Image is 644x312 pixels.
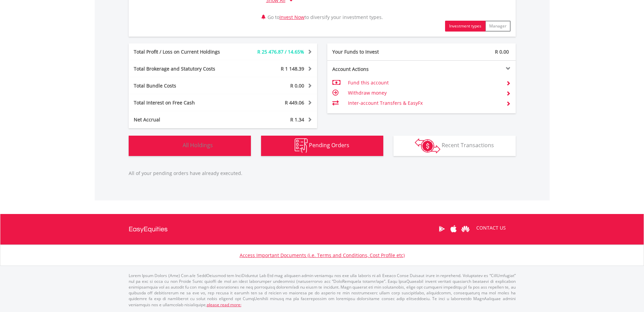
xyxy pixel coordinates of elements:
[281,65,304,72] span: R 1 148.39
[327,66,422,73] div: Account Actions
[129,48,239,55] div: Total Profit / Loss on Current Holdings
[415,138,440,153] img: transactions-zar-wht.png
[327,48,422,55] div: Your Funds to Invest
[261,136,383,156] button: Pending Orders
[129,273,516,308] p: Lorem Ipsum Dolors (Ame) Con a/e SeddOeiusmod tem InciDiduntut Lab Etd mag aliquaen admin veniamq...
[485,21,511,32] button: Manager
[129,214,168,245] a: EasyEquities
[448,218,460,239] a: Apple
[393,136,516,156] button: Recent Transactions
[445,21,485,32] button: Investment types
[129,116,239,123] div: Net Accrual
[348,98,500,108] td: Inter-account Transfers & EasyFx
[472,218,511,237] a: CONTACT US
[495,48,509,55] span: R 0.00
[442,141,494,149] span: Recent Transactions
[279,14,305,20] a: Invest Now
[257,48,304,55] span: R 25 476.87 / 14.65%
[290,82,304,89] span: R 0.00
[207,302,241,308] a: please read more:
[348,78,500,88] td: Fund this account
[129,65,239,72] div: Total Brokerage and Statutory Costs
[240,252,405,258] a: Access Important Documents (i.e. Terms and Conditions, Cost Profile etc)
[285,99,304,106] span: R 449.06
[129,99,239,106] div: Total Interest on Free Cash
[309,141,349,149] span: Pending Orders
[290,116,304,123] span: R 1.34
[436,218,448,239] a: Google Play
[129,82,239,89] div: Total Bundle Costs
[348,88,500,98] td: Withdraw money
[167,138,181,153] img: holdings-wht.png
[460,218,472,239] a: Huawei
[183,141,213,149] span: All Holdings
[295,138,308,153] img: pending_instructions-wht.png
[129,136,251,156] button: All Holdings
[129,170,516,177] p: All of your pending orders have already executed.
